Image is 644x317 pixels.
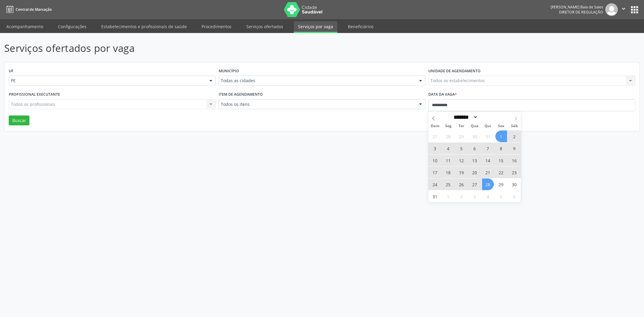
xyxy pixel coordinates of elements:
span: Agosto 3, 2025 [429,142,441,154]
span: Agosto 22, 2025 [495,166,507,178]
a: Estabelecimentos e profissionais de saúde [97,21,191,32]
label: UF [9,67,14,76]
span: Agosto 8, 2025 [495,142,507,154]
span: Ter [455,124,468,128]
a: Central de Marcação [4,4,52,14]
span: Setembro 4, 2025 [482,190,494,202]
div: [PERSON_NAME] Baia de Sales [551,4,603,10]
span: Julho 31, 2025 [482,130,494,142]
label: Data da vaga [428,90,457,99]
span: Diretor de regulação [559,10,603,15]
span: Julho 30, 2025 [469,130,481,142]
span: Agosto 31, 2025 [429,190,441,202]
label: Item de agendamento [219,90,263,99]
span: Todas as cidades [221,78,413,84]
span: Setembro 3, 2025 [469,190,481,202]
span: Setembro 5, 2025 [495,190,507,202]
span: Agosto 21, 2025 [482,166,494,178]
span: Agosto 7, 2025 [482,142,494,154]
span: Agosto 30, 2025 [509,178,520,190]
a: Procedimentos [197,21,236,32]
span: Agosto 24, 2025 [429,178,441,190]
span: Agosto 28, 2025 [482,178,494,190]
span: Julho 29, 2025 [456,130,467,142]
a: Serviços por vaga [294,21,337,33]
a: Beneficiários [344,21,378,32]
a: Acompanhamento [2,21,47,32]
button: apps [629,4,640,15]
span: Central de Marcação [16,7,52,12]
span: Agosto 2, 2025 [509,130,520,142]
p: Serviços ofertados por vaga [4,41,449,56]
span: Agosto 13, 2025 [469,154,481,166]
span: Agosto 25, 2025 [442,178,454,190]
span: Agosto 16, 2025 [509,154,520,166]
span: Agosto 20, 2025 [469,166,481,178]
span: Agosto 29, 2025 [495,178,507,190]
span: PE [11,78,203,84]
span: Agosto 26, 2025 [456,178,467,190]
span: Agosto 27, 2025 [469,178,481,190]
span: Agosto 15, 2025 [495,154,507,166]
span: Sex [494,124,508,128]
label: Unidade de agendamento [428,67,481,76]
span: Agosto 4, 2025 [442,142,454,154]
span: Agosto 17, 2025 [429,166,441,178]
span: Qua [468,124,481,128]
span: Agosto 10, 2025 [429,154,441,166]
span: Setembro 2, 2025 [456,190,467,202]
label: Município [219,67,239,76]
span: Agosto 14, 2025 [482,154,494,166]
span: Agosto 6, 2025 [469,142,481,154]
span: Agosto 5, 2025 [456,142,467,154]
button:  [618,3,629,16]
img: img [605,3,618,16]
span: Dom [428,124,442,128]
i:  [620,5,627,12]
span: Agosto 19, 2025 [456,166,467,178]
span: Qui [481,124,494,128]
select: Month [451,114,478,120]
span: Agosto 9, 2025 [509,142,520,154]
input: Year [478,114,498,120]
span: Agosto 11, 2025 [442,154,454,166]
span: Sáb [508,124,521,128]
span: Seg [442,124,455,128]
span: Setembro 1, 2025 [442,190,454,202]
span: Julho 27, 2025 [429,130,441,142]
label: Profissional executante [9,90,60,99]
span: Todos os itens [221,101,413,107]
span: Julho 28, 2025 [442,130,454,142]
a: Serviços ofertados [242,21,287,32]
a: Configurações [54,21,91,32]
span: Setembro 6, 2025 [509,190,520,202]
span: Agosto 12, 2025 [456,154,467,166]
button: Buscar [9,115,29,126]
span: Agosto 23, 2025 [509,166,520,178]
span: Agosto 1, 2025 [495,130,507,142]
span: Agosto 18, 2025 [442,166,454,178]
